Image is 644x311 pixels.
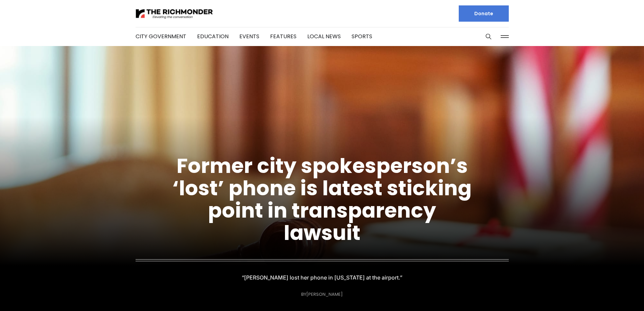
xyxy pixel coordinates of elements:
[483,31,494,42] button: Search this site
[136,32,186,40] a: City Government
[459,5,509,22] a: Donate
[306,291,343,297] a: [PERSON_NAME]
[172,152,472,247] a: Former city spokesperson’s ‘lost’ phone is latest sticking point in transparency lawsuit
[307,32,341,40] a: Local News
[246,273,398,282] p: “[PERSON_NAME] lost her phone in [US_STATE] at the airport.”
[301,292,343,297] div: By
[270,32,296,40] a: Features
[587,278,644,311] iframe: portal-trigger
[239,32,259,40] a: Events
[136,8,213,20] img: The Richmonder
[197,32,229,40] a: Education
[352,32,372,40] a: Sports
